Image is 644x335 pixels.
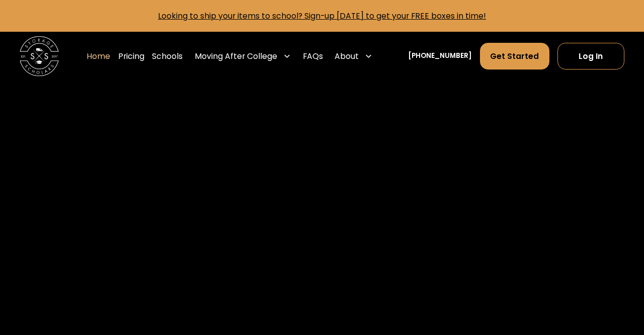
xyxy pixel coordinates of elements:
a: [PHONE_NUMBER] [408,51,472,61]
div: About [335,50,359,62]
a: Looking to ship your items to school? Sign-up [DATE] to get your FREE boxes in time! [158,11,486,21]
a: FAQs [303,42,323,70]
div: Moving After College [195,50,277,62]
a: Schools [152,42,183,70]
a: Log In [557,43,624,70]
img: Storage Scholars main logo [20,36,59,76]
a: Pricing [118,42,144,70]
a: Get Started [480,43,549,70]
a: Home [87,42,110,70]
